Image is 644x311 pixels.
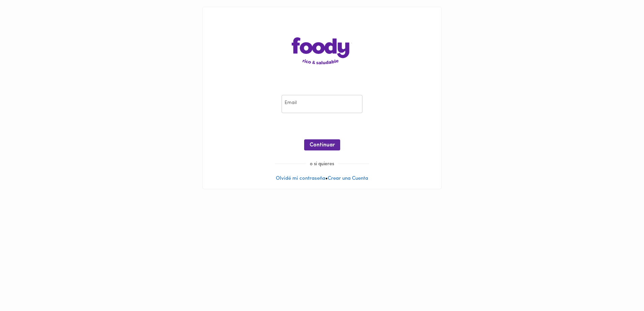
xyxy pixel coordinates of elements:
input: pepitoperez@gmail.com [282,95,362,113]
img: logo-main-page.png [292,37,352,64]
a: Olvidé mi contraseña [276,176,325,181]
a: Crear una Cuenta [328,176,368,181]
div: • [203,7,441,189]
button: Continuar [304,139,340,150]
span: o si quieres [306,162,338,167]
span: Continuar [310,142,335,148]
